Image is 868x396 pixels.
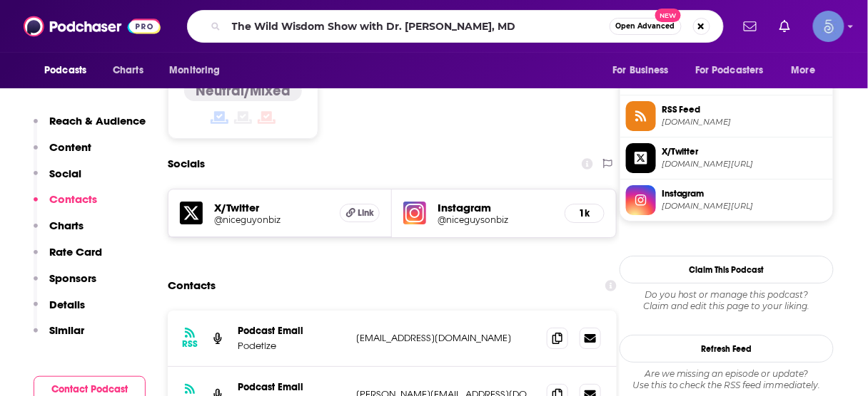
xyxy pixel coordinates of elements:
button: Sponsors [34,271,96,298]
p: Similar [49,323,84,337]
a: @niceguyonbiz [214,214,328,225]
h2: Contacts [168,272,216,299]
span: instagram.com/niceguysonbiz [662,201,827,212]
button: Contacts [34,192,97,219]
p: Social [49,167,81,180]
button: Details [34,298,85,324]
span: Logged in as Spiral5-G1 [813,11,844,42]
span: New [655,9,681,22]
a: Instagram[DOMAIN_NAME][URL] [626,185,827,215]
a: RSS Feed[DOMAIN_NAME] [626,101,827,131]
button: Content [34,140,91,167]
span: Podcasts [44,61,86,80]
h4: Neutral/Mixed [196,82,291,100]
span: Link [358,207,374,219]
div: Search podcasts, credits, & more... [187,10,724,43]
h2: Socials [168,150,205,177]
span: For Business [612,61,669,80]
p: Content [49,140,91,154]
a: Link [340,204,380,222]
span: Do you host or manage this podcast? [620,289,834,301]
h5: Instagram [438,201,552,214]
span: Instagram [662,187,827,200]
p: Sponsors [49,271,96,285]
a: Show notifications dropdown [738,14,762,38]
p: Charts [49,219,84,232]
span: RSS Feed [662,103,827,116]
p: Rate Card [49,245,102,259]
span: More [792,61,816,80]
a: X/Twitter[DOMAIN_NAME][URL] [626,143,827,173]
p: Podcast Email [238,381,345,393]
input: Search podcasts, credits, & more... [226,15,610,38]
div: Claim and edit this page to your liking. [620,289,834,312]
button: Rate Card [34,245,102,271]
span: Open Advanced [616,23,675,30]
button: Reach & Audience [34,114,146,140]
button: open menu [159,57,238,84]
button: Refresh Feed [620,335,834,363]
h5: 1k [577,207,592,219]
span: Monitoring [169,61,220,80]
span: X/Twitter [662,145,827,158]
p: Contacts [49,192,97,206]
button: Social [34,167,81,193]
p: Podetize [238,340,345,352]
button: Show profile menu [813,11,844,42]
button: open menu [782,57,834,84]
button: Charts [34,219,84,245]
p: [EMAIL_ADDRESS][DOMAIN_NAME] [356,332,535,344]
span: feeds.podetize.com [662,117,827,127]
a: Show notifications dropdown [774,14,796,38]
button: Open AdvancedNew [610,18,682,35]
button: Similar [34,323,84,350]
a: Charts [104,57,152,84]
span: For Podcasters [695,61,764,80]
span: Charts [113,61,143,80]
h5: X/Twitter [214,201,328,214]
img: Podchaser - Follow, Share and Rate Podcasts [24,13,161,40]
button: open menu [686,57,784,84]
div: Are we missing an episode or update? Use this to check the RSS feed immediately. [620,368,834,391]
span: twitter.com/niceguyonbiz [662,159,827,170]
button: open menu [602,57,687,84]
h3: RSS [182,338,198,350]
button: Claim This Podcast [620,256,834,283]
p: Podcast Email [238,325,345,337]
button: open menu [34,57,105,84]
img: User Profile [813,11,844,42]
p: Details [49,298,85,311]
a: @niceguysonbiz [438,214,552,225]
img: iconImage [403,202,426,224]
p: Reach & Audience [49,114,146,127]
